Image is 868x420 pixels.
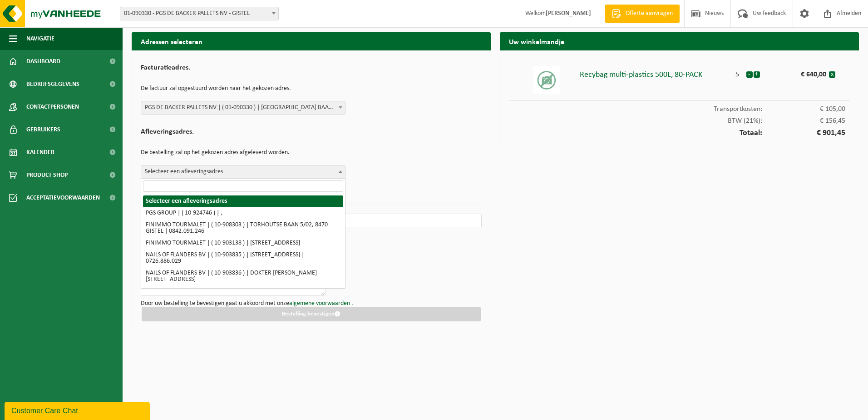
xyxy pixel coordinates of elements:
div: € 640,00 [779,66,829,78]
button: x [829,71,835,78]
span: PGS DE BACKER PALLETS NV | ( 01-090330 ) | TORHOUTSE BAAN 5 /02, 8470 GISTEL | 0426.292.630 [141,101,345,114]
span: Acceptatievoorwaarden [26,186,100,209]
li: NAILS OF FLANDERS BV | ( 10-903836 ) | DOKTER [PERSON_NAME][STREET_ADDRESS] [143,267,343,285]
li: PGS GROUP | ( 10-924746 ) | , [143,207,343,219]
h2: Afleveringsadres. [141,128,482,140]
h2: Uw winkelmandje [500,32,859,50]
span: € 901,45 [762,129,845,137]
div: Recybag multi-plastics 500L, 80-PACK [580,66,729,79]
span: Kalender [26,141,54,164]
span: Gebruikers [26,118,60,141]
span: Navigatie [26,27,54,50]
div: BTW (21%): [509,113,850,125]
iframe: chat widget [5,400,152,420]
a: algemene voorwaarden . [289,300,353,307]
span: PGS DE BACKER PALLETS NV | ( 01-090330 ) | TORHOUTSE BAAN 5 /02, 8470 GISTEL | 0426.292.630 [141,101,345,115]
button: + [754,71,760,78]
button: - [746,71,753,78]
span: Selecteer een afleveringsadres [141,165,345,178]
div: Transportkosten: [509,101,850,113]
p: De factuur zal opgestuurd worden naar het gekozen adres. [141,81,482,96]
span: 01-090330 - PGS DE BACKER PALLETS NV - GISTEL [120,7,278,20]
span: Contactpersonen [26,95,79,118]
li: NOTECH BELGIUM NV | ( 10-883629 ) | TORHOUTSE BAAN 5/02, 8470 GISTEL | 0763.679.911 [143,285,343,304]
p: Door uw bestelling te bevestigen gaat u akkoord met onze [141,300,482,307]
span: Dashboard [26,50,60,73]
a: Offerte aanvragen [605,5,680,23]
li: FINIMMO TOURMALET | ( 10-908303 ) | TORHOUTSE BAAN 5/02, 8470 GISTEL | 0842.091.246 [143,219,343,237]
span: 01-090330 - PGS DE BACKER PALLETS NV - GISTEL [120,7,279,20]
li: Selecteer een afleveringsadres [143,195,343,207]
span: Selecteer een afleveringsadres [141,165,345,179]
li: FINIMMO TOURMALET | ( 10-903138 ) | [STREET_ADDRESS] [143,237,343,249]
p: De bestelling zal op het gekozen adres afgeleverd worden. [141,145,482,160]
span: € 105,00 [762,105,845,113]
button: Bestelling bevestigen [142,307,481,321]
h2: Facturatieadres. [141,64,482,76]
li: NAILS OF FLANDERS BV | ( 10-903835 ) | [STREET_ADDRESS] | 0726.886.029 [143,249,343,267]
span: Offerte aanvragen [623,9,675,18]
strong: [PERSON_NAME] [546,10,591,17]
div: Totaal: [509,125,850,137]
h2: Adressen selecteren [132,32,491,50]
span: Product Shop [26,164,68,186]
span: Bedrijfsgegevens [26,73,79,95]
div: 5 [729,66,746,78]
img: 01-999969 [533,66,560,94]
span: € 156,45 [762,117,845,125]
